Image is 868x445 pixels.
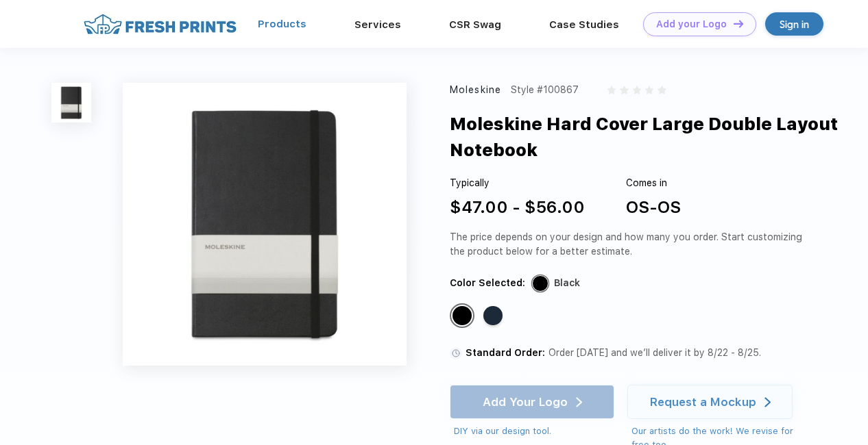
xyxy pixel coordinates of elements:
img: gray_star.svg [620,86,628,94]
img: gray_star.svg [633,86,641,94]
a: Sign in [765,12,823,36]
div: Typically [450,176,585,190]
img: gray_star.svg [607,86,616,94]
span: Standard Order: [466,347,545,358]
div: OS-OS [626,195,681,220]
div: The price depends on your design and how many you order. Start customizing the product below for ... [450,230,806,259]
div: Moleskine Hard Cover Large Double Layout Notebook [450,111,841,164]
img: DT [734,20,743,27]
div: Color Selected: [450,276,525,290]
a: Products [258,18,306,30]
img: fo%20logo%202.webp [80,12,241,36]
div: Sign in [780,16,809,32]
img: standard order [450,347,462,359]
div: $47.00 - $56.00 [450,195,585,220]
div: Add your Logo [656,18,727,30]
div: Style #100867 [511,83,579,97]
div: Moleskine [450,83,501,97]
span: Order [DATE] and we’ll deliver it by 8/22 - 8/25. [548,347,761,358]
img: func=resize&h=100 [51,83,91,123]
div: Sapphire Blue [483,306,503,325]
div: Black [453,306,472,325]
div: DIY via our design tool. [454,424,615,438]
img: gray_star.svg [645,86,653,94]
img: func=resize&h=640 [123,83,406,366]
img: gray_star.svg [658,86,666,94]
img: white arrow [764,397,771,407]
div: Request a Mockup [650,395,756,409]
div: Black [554,276,580,290]
div: Comes in [626,176,681,190]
